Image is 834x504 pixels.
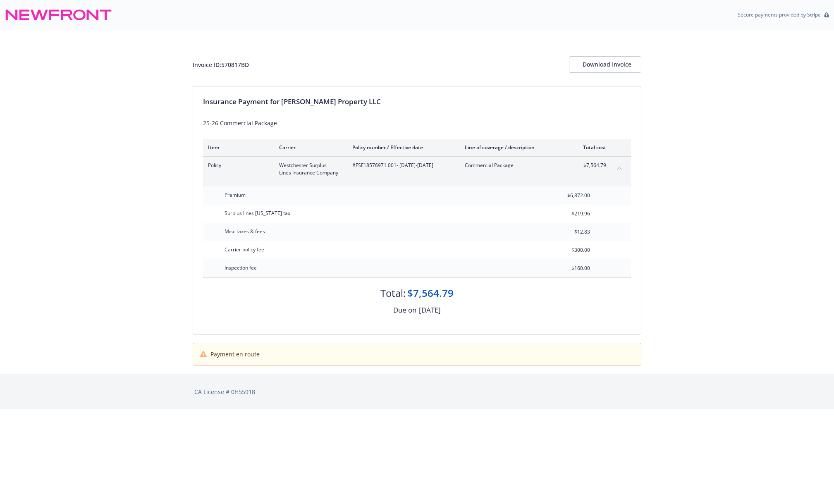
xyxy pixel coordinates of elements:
[203,157,631,182] div: PolicyWestchester Surplus Lines Insurance Company#FSF18576971 001- [DATE]-[DATE]Commercial Packag...
[225,246,264,253] span: Carrier policy fee
[352,144,452,151] div: Policy number / Effective date
[569,56,641,73] button: Download Invoice
[575,162,606,169] span: $7,564.79
[279,162,339,177] span: Westchester Surplus Lines Insurance Company
[203,96,631,107] div: Insurance Payment for [PERSON_NAME] Property LLC
[541,262,595,275] input: 0.00
[575,144,606,151] div: Total cost
[380,286,406,300] div: Total:
[279,144,339,151] div: Carrier
[208,162,266,169] span: Policy
[203,119,631,127] div: 25-26 Commercial Package
[465,162,562,169] span: Commercial Package
[419,305,441,315] div: [DATE]
[193,60,249,69] div: Invoice ID: 570817BD
[738,11,821,18] p: Secure payments provided by Stripe
[465,144,562,151] div: Line of coverage / description
[225,191,246,198] span: Premium
[613,162,626,175] button: collapse content
[541,208,595,220] input: 0.00
[225,210,290,217] span: Surplus lines [US_STATE] tax
[225,264,257,271] span: Inspection fee
[225,228,265,235] span: Misc taxes & fees
[541,244,595,256] input: 0.00
[541,189,595,202] input: 0.00
[208,144,266,151] div: Item
[194,387,640,396] div: CA License # 0H55918
[352,162,452,169] span: #FSF18576971 001 - [DATE]-[DATE]
[210,350,260,358] span: Payment en route
[393,305,416,315] div: Due on
[583,57,628,72] div: Download Invoice
[541,226,595,238] input: 0.00
[407,286,454,300] div: $7,564.79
